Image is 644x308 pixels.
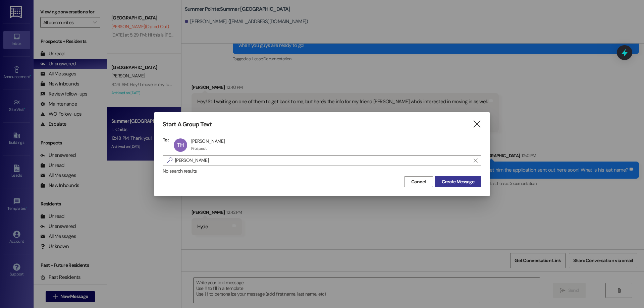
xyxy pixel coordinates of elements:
[163,121,212,128] h3: Start A Group Text
[472,121,481,128] i: 
[470,156,481,166] button: Clear text
[175,156,470,165] input: Search for any contact or apartment
[164,157,175,164] i: 
[191,146,207,151] div: Prospect
[177,141,183,148] span: TH
[163,168,481,175] div: No search results
[191,138,225,144] div: [PERSON_NAME]
[411,178,426,185] span: Cancel
[474,158,477,163] i: 
[435,176,481,187] button: Create Message
[404,176,433,187] button: Cancel
[442,178,474,185] span: Create Message
[163,137,169,143] h3: To:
